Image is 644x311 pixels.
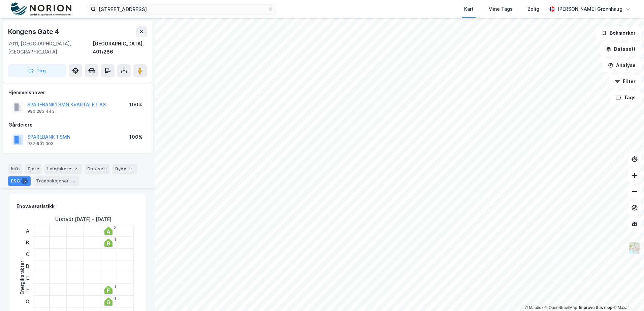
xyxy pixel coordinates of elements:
img: norion-logo.80e7a08dc31c2e691866.png [11,2,71,16]
div: Transaksjoner [33,176,79,186]
div: 990 283 443 [27,109,55,114]
div: 5 [70,178,77,184]
a: Mapbox [525,305,543,310]
div: A [23,225,32,237]
div: 1 [114,238,116,242]
div: 100% [129,101,142,109]
div: Bolig [527,5,539,13]
div: [GEOGRAPHIC_DATA], 401/286 [93,40,147,56]
div: Hjemmelshaver [8,89,147,97]
div: Kongens Gate 4 [8,26,60,37]
div: Mine Tags [488,5,513,13]
a: OpenStreetMap [545,305,577,310]
div: Kontrollprogram for chat [610,279,644,311]
img: Z [628,242,641,254]
div: Datasett [85,164,110,174]
div: D [23,260,32,272]
button: Tag [8,64,66,77]
div: Info [8,164,22,174]
button: Bokmerker [596,26,641,40]
div: [PERSON_NAME] Grønnhaug [557,5,622,13]
div: G [23,296,32,307]
button: Filter [609,75,641,88]
div: ESG [8,176,31,186]
div: Energikarakter [18,261,26,295]
div: Kart [464,5,474,13]
div: Leietakere [44,164,82,174]
input: Søk på adresse, matrikkel, gårdeiere, leietakere eller personer [96,4,268,14]
a: Improve this map [579,305,612,310]
div: Bygg [112,164,137,174]
div: F [23,284,32,296]
div: 1 [128,166,135,172]
div: 1 [114,297,116,301]
button: Datasett [600,42,641,56]
div: 5 [21,178,28,184]
div: 2 [72,166,79,172]
div: 937 901 003 [27,141,54,146]
div: E [23,272,32,284]
button: Analyse [602,59,641,72]
div: Utstedt : [DATE] - [DATE] [55,215,111,223]
div: 2 [114,226,116,230]
div: Eiere [25,164,42,174]
div: 100% [129,133,142,141]
div: Enova statistikk [17,202,55,210]
iframe: Chat Widget [610,279,644,311]
div: B [23,237,32,248]
div: 7011, [GEOGRAPHIC_DATA], [GEOGRAPHIC_DATA] [8,40,93,56]
div: C [23,248,32,260]
button: Tags [610,91,641,104]
div: Gårdeiere [8,121,147,129]
div: 1 [114,285,116,289]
